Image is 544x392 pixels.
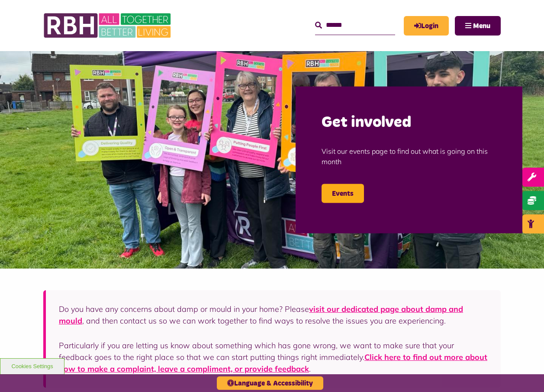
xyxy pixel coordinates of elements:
button: Language & Accessibility [217,376,323,390]
h2: Get involved [322,113,496,133]
a: visit our dedicated page about damp and mould [59,304,463,326]
a: Click here to find out more about how to make a complaint, leave a compliment, or provide feedback [59,352,487,374]
p: Particularly if you are letting us know about something which has gone wrong, we want to make sur... [59,340,488,375]
span: Menu [473,23,490,29]
button: Navigation [455,16,501,36]
a: MyRBH [404,16,449,36]
a: Events [322,184,364,203]
img: RBH [43,9,173,42]
p: Do you have any concerns about damp or mould in your home? Please , and then contact us so we can... [59,303,488,327]
p: Visit our events page to find out what is going on this month [322,133,496,179]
